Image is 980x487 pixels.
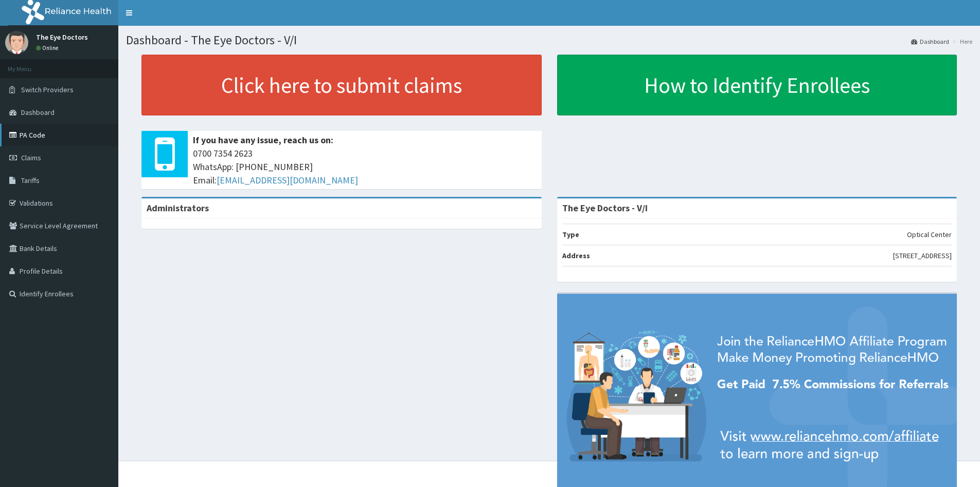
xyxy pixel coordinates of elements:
span: Tariffs [21,176,40,185]
b: Type [562,230,579,239]
b: If you have any issue, reach us on: [193,134,333,146]
p: The Eye Doctors [36,33,88,41]
a: [EMAIL_ADDRESS][DOMAIN_NAME] [217,174,358,186]
span: Switch Providers [21,85,74,94]
p: [STREET_ADDRESS] [893,250,952,261]
b: Administrators [147,202,209,214]
a: Online [36,44,61,52]
b: Address [562,251,590,260]
h1: Dashboard - The Eye Doctors - V/I [126,33,972,47]
p: Optical Center [907,229,952,240]
li: Here [950,37,972,46]
a: Dashboard [911,37,949,46]
img: User Image [5,31,28,54]
span: Claims [21,153,41,162]
span: Dashboard [21,108,55,117]
strong: The Eye Doctors - V/I [562,202,648,214]
span: 0700 7354 2623 WhatsApp: [PHONE_NUMBER] Email: [193,147,537,187]
a: How to Identify Enrollees [557,55,957,115]
a: Click here to submit claims [141,55,542,115]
